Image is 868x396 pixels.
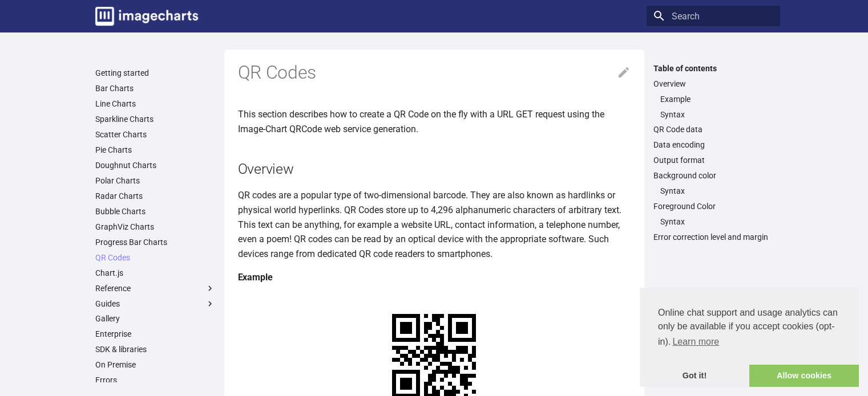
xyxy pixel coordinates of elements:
[238,270,631,285] h4: Example
[95,99,215,109] a: Line Charts
[238,107,631,136] p: This section describes how to create a QR Code on the fly with a URL GET request using the Image-...
[95,344,215,354] a: SDK & libraries
[95,68,215,78] a: Getting started
[95,7,198,26] img: logo
[660,109,773,120] a: Syntax
[653,201,773,211] a: Foreground Color
[91,2,203,30] a: Image-Charts documentation
[95,222,215,232] a: GraphViz Charts
[660,186,773,196] a: Syntax
[653,94,773,120] nav: Overview
[749,365,859,387] a: allow cookies
[95,145,215,155] a: Pie Charts
[95,299,215,309] label: Guides
[238,61,631,85] h1: QR Codes
[653,124,773,134] a: QR Code data
[647,63,780,243] nav: Table of contents
[660,217,773,227] a: Syntax
[238,159,631,179] h2: Overview
[653,79,773,89] a: Overview
[658,306,841,350] span: Online chat support and usage analytics can only be available if you accept cookies (opt-in).
[95,252,215,263] a: QR Codes
[653,232,773,242] a: Error correction level and margin
[95,237,215,247] a: Progress Bar Charts
[95,283,215,293] label: Reference
[660,94,773,104] a: Example
[647,6,780,26] input: Search
[653,140,773,150] a: Data encoding
[653,217,773,227] nav: Foreground Color
[671,333,721,350] a: learn more about cookies
[95,313,215,324] a: Gallery
[238,188,631,261] p: QR codes are a popular type of two-dimensional barcode. They are also known as hardlinks or physi...
[95,329,215,339] a: Enterprise
[95,114,215,124] a: Sparkline Charts
[95,83,215,93] a: Bar Charts
[95,191,215,201] a: Radar Charts
[95,268,215,278] a: Chart.js
[95,129,215,140] a: Scatter Charts
[653,186,773,196] nav: Background color
[647,63,780,74] label: Table of contents
[640,288,859,387] div: cookieconsent
[653,170,773,181] a: Background color
[653,155,773,165] a: Output format
[95,160,215,170] a: Doughnut Charts
[95,375,215,385] a: Errors
[95,360,215,370] a: On Premise
[95,175,215,186] a: Polar Charts
[640,365,749,387] a: dismiss cookie message
[95,206,215,217] a: Bubble Charts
